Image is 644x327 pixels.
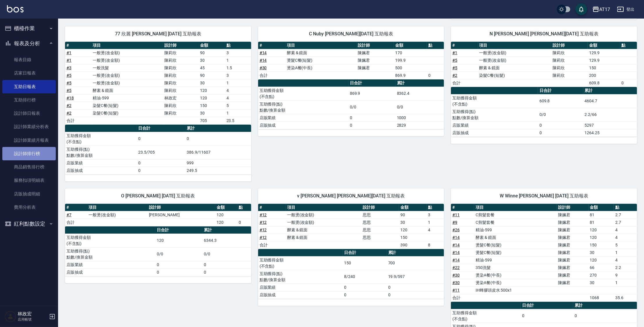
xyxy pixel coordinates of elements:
td: 0 [237,219,251,226]
th: 設計師 [551,42,588,49]
a: #18 [66,96,74,100]
td: 陳莉欣 [163,109,199,117]
td: 4 [225,87,251,94]
td: [PERSON_NAME] [147,211,215,219]
td: 陳莉欣 [163,79,199,87]
td: 思思 [361,211,399,219]
td: 陳姵君 [357,57,394,64]
td: 45 [199,64,225,72]
td: 互助獲得(點) 點數/換算金額 [65,146,137,159]
td: 0 [137,167,185,174]
td: 1 [614,249,637,256]
a: #1 [66,50,71,55]
td: 互助獲得金額 (不含點) [258,87,348,100]
td: 4 [614,234,637,241]
td: 120 [199,94,225,102]
td: 129.9 [588,57,620,64]
img: Person [5,311,16,322]
td: 酵素 & 鏡面 [91,87,163,94]
table: a dense table [258,204,444,249]
td: 一般燙(改金額) [286,211,361,219]
td: 0 [620,79,637,87]
th: 設計師 [361,204,399,211]
td: 0 [185,132,251,146]
td: 合計 [451,79,478,87]
td: 一般燙(改金額) [91,79,163,87]
button: 報表及分析 [2,36,56,51]
td: 精油-599 [91,94,163,102]
td: 90 [199,49,225,57]
td: C剪髮套餐 [474,211,557,219]
a: #1 [66,58,71,63]
td: 0 [202,261,251,268]
td: 0/0 [395,100,444,114]
td: 店販抽成 [258,121,348,129]
td: 精油-599 [474,226,557,234]
td: 0 [343,284,387,291]
td: 350洗髮 [474,264,557,271]
table: a dense table [451,87,637,137]
td: 81 [589,211,614,219]
td: 8 [427,241,444,249]
a: #30 [452,280,460,285]
td: 0/0 [155,247,202,261]
span: O [PERSON_NAME] [DATE] 互助報表 [72,193,244,199]
td: 陳姵君 [557,264,589,271]
th: 設計師 [163,42,199,49]
td: 燙染A餐(中長) [474,279,557,286]
td: 150 [588,64,620,72]
td: 燙染A餐(中長) [474,271,557,279]
a: 設計師排行榜 [2,147,56,160]
table: a dense table [258,42,444,79]
a: #30 [260,66,267,70]
td: 0 [348,121,395,129]
th: 金額 [215,204,237,211]
th: # [451,42,478,49]
td: 249.5 [185,167,251,174]
span: W Winne [PERSON_NAME] [DATE] 互助報表 [458,193,630,199]
td: 陳姵君 [557,279,589,286]
td: 陳莉欣 [163,49,199,57]
td: 店販業績 [65,261,155,268]
td: 陳姵君 [557,226,589,234]
td: 999 [185,159,251,167]
td: 3 [427,211,444,219]
th: 項目 [285,42,357,49]
a: 店家日報表 [2,66,56,80]
td: 陳姵君 [557,271,589,279]
td: 0/0 [202,247,251,261]
th: 點 [427,204,444,211]
td: 酵素 & 鏡面 [286,226,361,234]
td: 店販抽成 [65,167,137,174]
table: a dense table [258,249,444,299]
td: 270 [589,271,614,279]
th: # [65,204,87,211]
td: 燙髮C餐(短髮) [474,249,557,256]
th: # [258,204,286,211]
a: 報表目錄 [2,53,56,66]
a: #2 [66,103,71,108]
td: 386.9/11607 [185,146,251,159]
td: 陳莉欣 [551,57,588,64]
td: 90 [399,211,427,219]
td: 30 [199,57,225,64]
td: 酵素 & 鏡面 [285,49,357,57]
td: 1 [225,79,251,87]
span: v [PERSON_NAME] [PERSON_NAME][DATE] 互助報表 [265,193,437,199]
td: 互助獲得(點) 點數/換算金額 [65,247,155,261]
td: 81 [589,219,614,226]
h5: 林政宏 [18,311,47,317]
th: 累計 [387,249,444,257]
th: 點 [620,42,637,49]
td: 互助獲得金額 (不含點) [65,234,155,247]
a: #1 [452,50,457,55]
td: 120 [155,234,202,247]
td: 1.5 [225,64,251,72]
a: #12 [260,212,267,217]
td: 30 [589,249,614,256]
button: 紅利點數設定 [2,216,56,231]
th: 點 [614,204,637,211]
td: 陳莉欣 [551,49,588,57]
td: 林政宏 [163,94,199,102]
a: #5 [66,81,71,85]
